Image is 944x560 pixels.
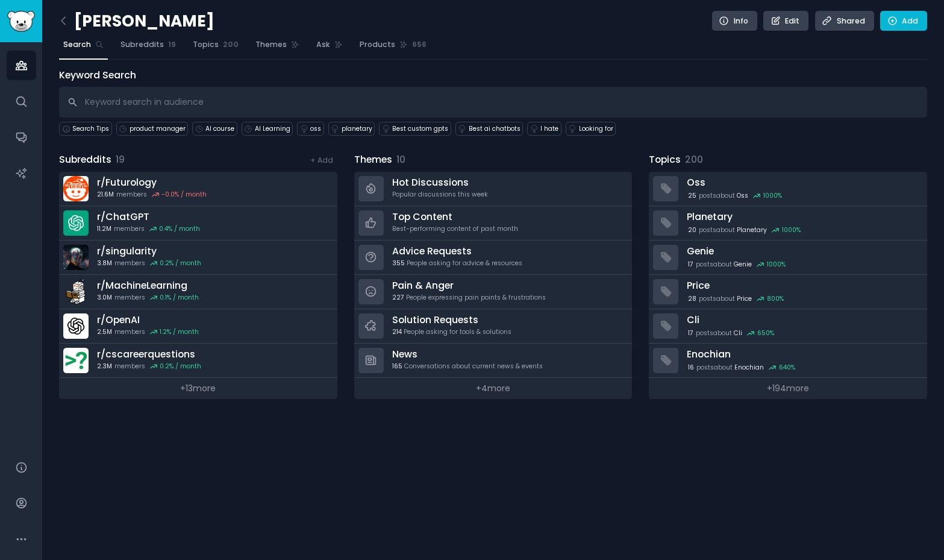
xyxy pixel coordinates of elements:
[223,39,239,50] span: 200
[734,260,752,269] span: Genie
[97,279,199,292] h3: r/ MachineLearning
[392,328,402,336] span: 214
[160,259,201,268] div: 0.2 % / month
[316,39,330,50] span: Ask
[687,225,801,236] div: post s about
[63,210,89,236] img: ChatGPT
[354,275,633,309] a: Pain & Anger227People expressing pain points & frustrations
[205,125,234,133] div: AI course
[455,122,524,136] a: Best ai chatbots
[687,313,919,326] h3: Cli
[354,206,633,241] a: Top ContentBest-performing content of past month
[7,11,35,32] img: GummySearch logo
[97,176,207,189] h3: r/ Futurology
[160,362,201,371] div: 0.2 % / month
[97,259,201,268] div: members
[649,275,927,309] a: Price28postsaboutPrice800%
[63,245,89,270] img: singularity
[97,245,201,257] h3: r/ singularity
[815,11,874,31] a: Shared
[685,153,703,166] span: 200
[649,309,927,344] a: Cli17postsaboutCli650%
[649,206,927,241] a: Planetary20postsaboutPlanetary1000%
[649,344,927,378] a: Enochian16postsaboutEnochian640%
[566,122,616,136] a: Looking for
[59,122,112,136] button: Search Tips
[688,192,696,200] span: 25
[97,225,200,233] div: members
[59,153,111,168] span: Subreddits
[392,259,523,268] div: People asking for advice & resources
[355,35,431,60] a: Products656
[59,87,927,118] input: Keyword search in audience
[412,39,427,50] span: 656
[255,39,287,50] span: Themes
[767,295,784,303] div: 800 %
[130,125,186,133] div: product manager
[59,172,337,206] a: r/Futurology21.6Mmembers-0.0% / month
[779,363,795,372] div: 640 %
[312,35,347,60] a: Ask
[59,206,337,241] a: r/ChatGPT11.2Mmembers0.4% / month
[392,328,512,336] div: People asking for tools & solutions
[392,362,543,371] div: Conversations about current news & events
[59,309,337,344] a: r/OpenAI2.5Mmembers1.2% / month
[354,378,633,399] a: +4more
[782,226,801,234] div: 1000 %
[687,190,783,201] div: post s about
[97,259,112,268] span: 3.8M
[649,378,927,399] a: +194more
[63,176,89,201] img: Futurology
[734,363,764,372] span: Enochian
[251,35,304,60] a: Themes
[63,39,91,50] span: Search
[360,39,395,50] span: Products
[193,39,219,50] span: Topics
[354,172,633,206] a: Hot DiscussionsPopular discussions this week
[97,348,201,360] h3: r/ cscareerquestions
[688,363,694,372] span: 16
[310,125,321,133] div: oss
[310,155,333,165] a: + Add
[97,225,111,233] span: 11.2M
[880,11,927,31] a: Add
[189,35,243,60] a: Topics200
[763,192,782,200] div: 1000 %
[392,294,546,302] div: People expressing pain points & frustrations
[392,190,488,199] div: Popular discussions this week
[392,259,405,268] span: 355
[379,122,451,136] a: Best custom gpts
[120,39,164,50] span: Subreddits
[687,348,919,360] h3: Enochian
[392,313,512,326] h3: Solution Requests
[59,275,337,309] a: r/MachineLearning3.0Mmembers0.1% / month
[737,226,767,234] span: Planetary
[354,309,633,344] a: Solution Requests214People asking for tools & solutions
[63,279,89,304] img: MachineLearning
[342,125,372,133] div: planetary
[72,125,109,133] span: Search Tips
[649,241,927,275] a: Genie17postsaboutGenie1000%
[328,122,375,136] a: planetary
[767,260,786,269] div: 1000 %
[63,313,89,339] img: OpenAI
[687,294,784,304] div: post s about
[168,39,176,50] span: 19
[469,125,520,133] div: Best ai chatbots
[97,362,201,371] div: members
[687,210,919,223] h3: Planetary
[59,68,136,82] label: Keyword Search
[687,328,775,339] div: post s about
[392,294,404,302] span: 227
[579,125,613,133] div: Looking for
[354,153,392,168] span: Themes
[97,328,112,336] span: 2.5M
[687,362,796,373] div: post s about
[116,122,189,136] a: product manager
[688,260,693,269] span: 17
[392,348,543,360] h3: News
[59,344,337,378] a: r/cscareerquestions2.3Mmembers0.2% / month
[59,378,337,399] a: +13more
[649,153,681,168] span: Topics
[116,35,180,60] a: Subreddits19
